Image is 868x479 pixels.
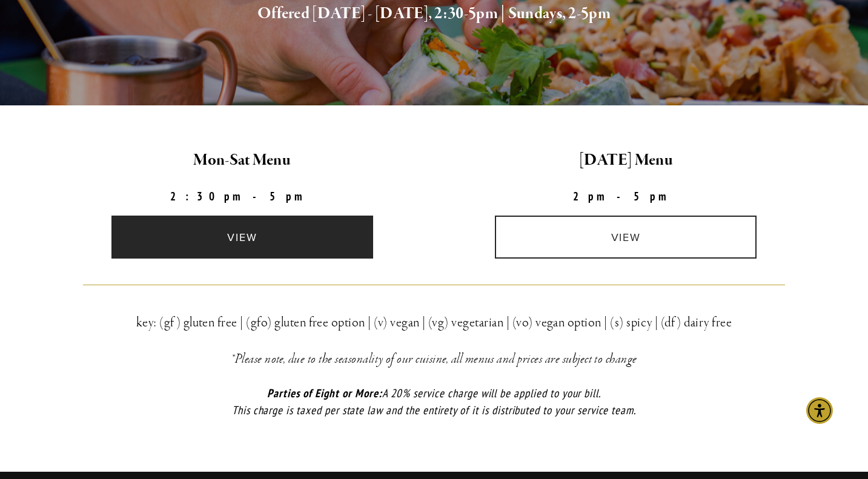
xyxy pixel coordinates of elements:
h2: Mon-Sat Menu [61,148,424,173]
a: view [495,216,757,259]
em: Parties of Eight or More: [267,386,382,400]
strong: 2:30pm-5pm [170,189,314,203]
strong: 2pm-5pm [573,189,678,203]
div: Accessibility Menu [806,397,833,424]
h3: key: (gf) gluten free | (gfo) gluten free option | (v) vegan | (vg) vegetarian | (vo) vegan optio... [83,312,785,334]
em: A 20% service charge will be applied to your bill. This charge is taxed per state law and the ent... [232,386,636,418]
em: *Please note, due to the seasonality of our cuisine, all menus and prices are subject to change [231,351,637,368]
h2: Offered [DATE] - [DATE], 2:30-5pm | Sundays, 2-5pm [83,1,785,27]
h2: [DATE] Menu [445,148,808,173]
a: view [111,216,373,259]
